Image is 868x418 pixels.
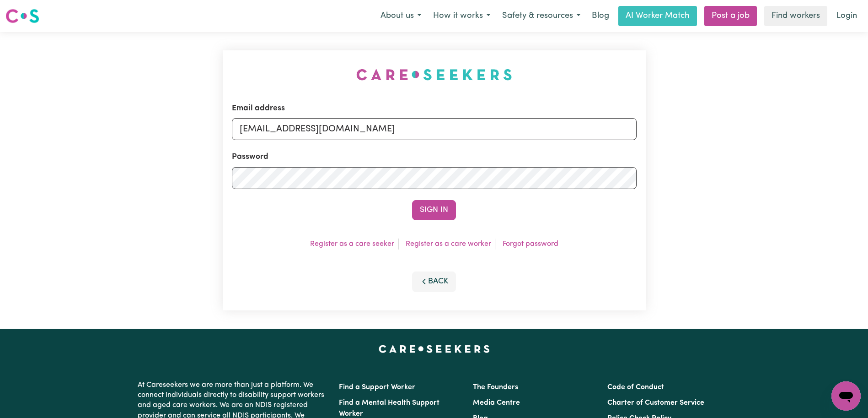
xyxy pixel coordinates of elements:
[339,384,415,391] a: Find a Support Worker
[5,5,39,27] a: Careseekers logo
[473,399,520,407] a: Media Centre
[473,384,518,391] a: The Founders
[232,103,285,114] label: Email address
[375,6,427,26] button: About us
[764,6,827,26] a: Find workers
[503,240,558,248] a: Forgot password
[339,399,439,418] a: Find a Mental Health Support Worker
[232,118,637,140] input: Email address
[412,271,456,292] button: Back
[232,151,268,163] label: Password
[310,240,394,248] a: Register as a care seeker
[496,6,586,26] button: Safety & resources
[379,345,490,353] a: Careseekers home page
[618,6,697,26] a: AI Worker Match
[427,6,496,26] button: How it works
[586,6,615,26] a: Blog
[5,8,39,24] img: Careseekers logo
[607,384,664,391] a: Code of Conduct
[406,240,491,248] a: Register as a care worker
[607,399,704,407] a: Charter of Customer Service
[704,6,757,26] a: Post a job
[831,381,861,411] iframe: Button to launch messaging window
[412,200,456,220] button: Sign In
[831,6,863,26] a: Login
